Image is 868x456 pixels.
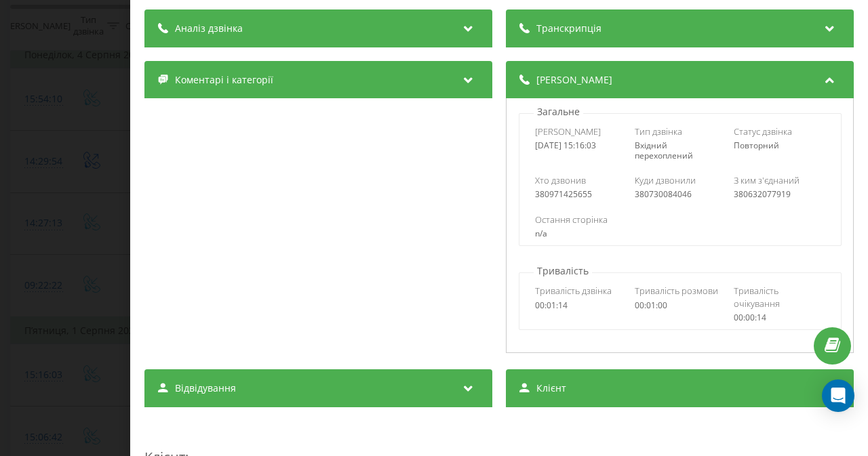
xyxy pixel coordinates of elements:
[175,22,243,35] span: Аналіз дзвінка
[635,125,682,138] span: Тип дзвінка
[734,190,825,199] div: 380632077919
[535,285,612,297] span: Тривалість дзвінка
[734,140,779,151] span: Повторний
[175,381,236,395] span: Відвідування
[635,285,718,297] span: Тривалість розмови
[535,141,626,150] div: [DATE] 15:16:03
[536,381,566,395] span: Клієнт
[635,190,726,199] div: 380730084046
[635,174,696,186] span: Куди дзвонили
[535,174,586,186] span: Хто дзвонив
[734,174,800,186] span: З ким з'єднаний
[535,125,601,138] span: [PERSON_NAME]
[734,125,792,138] span: Статус дзвінка
[536,73,612,87] span: [PERSON_NAME]
[734,313,825,323] div: 00:00:14
[536,22,601,35] span: Транскрипція
[535,229,825,239] div: n/a
[175,73,273,87] span: Коментарі і категорії
[535,190,626,199] div: 380971425655
[535,213,608,226] span: Остання сторінка
[534,264,592,278] p: Тривалість
[635,301,726,310] div: 00:01:00
[535,301,626,310] div: 00:01:14
[822,379,854,412] div: Open Intercom Messenger
[635,140,693,161] span: Вхідний перехоплений
[534,105,583,119] p: Загальне
[734,285,825,309] span: Тривалість очікування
